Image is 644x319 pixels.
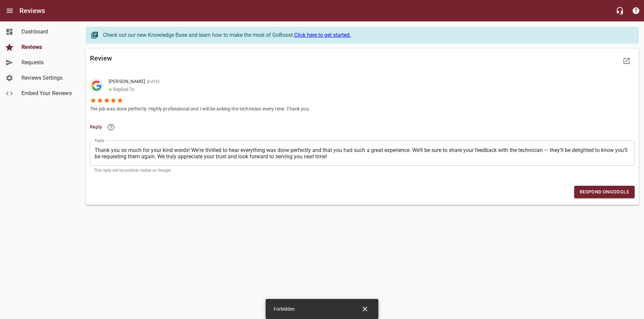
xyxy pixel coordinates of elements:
[103,31,632,39] div: Check out our new Knowledge Base and learn how to make the most of GoBoost.
[94,168,631,172] p: This reply will be publicly visible on Google
[90,104,310,112] p: The job was done perfectly. Highly professional and I will be asking the technician every time. T...
[21,43,72,51] span: Reviews
[145,79,159,84] span: [DATE]
[274,306,295,312] span: Forbidden
[574,186,635,198] button: Respond onGoogle
[109,78,305,85] p: [PERSON_NAME]
[294,32,351,38] a: Click here to get started.
[21,74,72,82] span: Reviews Settings
[2,3,18,19] button: Open drawer
[580,188,629,196] span: Respond on Google
[21,89,72,97] span: Embed Your Reviews
[612,3,628,19] button: Live Chat
[103,119,119,135] a: Learn more about responding to reviews
[21,59,72,67] span: Requests
[19,5,45,16] h6: Reviews
[90,79,103,92] div: Google
[109,85,305,93] p: Replied To
[95,147,630,160] textarea: Thank you so much for your kind words! We're thrilled to hear everything was done perfectly and t...
[90,53,362,64] h6: Review
[109,86,112,92] span: ●
[90,119,635,135] li: Reply
[619,53,635,69] a: View Review Site
[90,79,103,92] img: google-dark.png
[628,3,644,19] button: Support Portal
[357,301,373,317] button: Close
[21,28,72,36] span: Dashboard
